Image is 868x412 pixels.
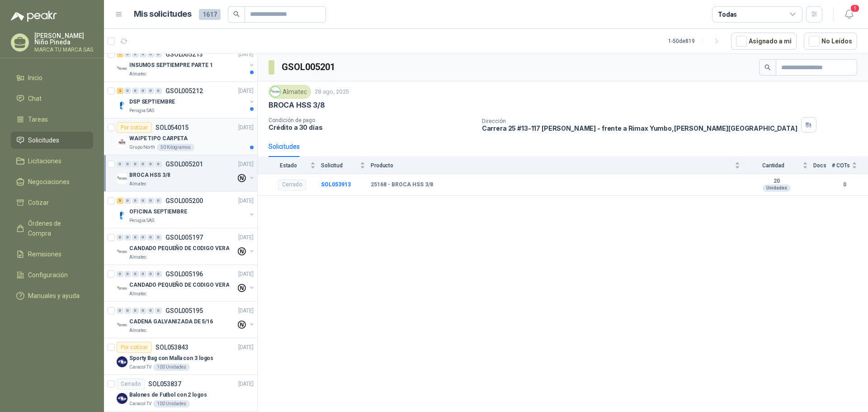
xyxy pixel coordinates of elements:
div: 0 [147,198,154,204]
div: 5 [117,198,123,204]
p: DSP SEPTIEMBRE [129,98,175,106]
div: 0 [117,271,123,277]
p: GSOL005212 [165,88,203,94]
a: Por cotizarSOL054015[DATE] Company LogoWAIPE TIPO CARPETAGrupo North50 Kilogramos [104,118,257,155]
div: 50 Kilogramos [157,144,194,151]
div: 0 [140,88,146,94]
div: 0 [140,198,146,204]
div: 0 [155,51,162,57]
img: Company Logo [117,173,127,184]
div: 2 [117,88,123,94]
span: Estado [269,162,308,169]
p: SOL053843 [156,344,189,350]
img: Logo peakr [11,11,57,22]
div: Por cotizar [117,122,152,133]
p: CANDADO PEQUEÑO DE CODIGO VERA [129,281,229,289]
p: SOL053837 [148,381,181,387]
div: 0 [140,271,146,277]
div: 0 [124,308,131,314]
p: GSOL005201 [165,161,203,167]
h3: GSOL005201 [282,60,336,74]
div: 0 [124,234,131,241]
div: 0 [140,234,146,241]
div: 100 Unidades [153,400,190,407]
div: 0 [117,234,123,241]
img: Company Logo [117,246,127,257]
div: 1 [117,51,123,57]
p: GSOL005200 [165,198,203,204]
span: Producto [371,162,733,169]
div: Cerrado [278,180,306,190]
th: Docs [813,157,832,174]
div: Todas [718,9,737,19]
button: Asignado a mi [731,33,797,50]
span: Cotizar [28,198,49,208]
a: 5 0 0 0 0 0 GSOL005200[DATE] Company LogoOFICINA SEPTIEMBREPerugia SAS [117,195,255,224]
div: 0 [147,271,154,277]
a: Solicitudes [11,132,93,149]
div: 0 [155,271,162,277]
div: Cerrado [117,379,145,389]
img: Company Logo [117,210,127,221]
p: Perugia SAS [129,217,154,224]
img: Company Logo [117,100,127,111]
a: SOL053913 [321,181,351,188]
span: Licitaciones [28,156,61,166]
div: Solicitudes [269,142,300,152]
p: [DATE] [238,197,254,205]
div: Por cotizar [117,342,152,353]
div: 0 [147,51,154,57]
img: Company Logo [117,393,127,404]
a: Cotizar [11,194,93,211]
a: 0 0 0 0 0 0 GSOL005195[DATE] Company LogoCADENA GALVANIZADA DE 5/16Almatec [117,305,255,334]
div: 0 [132,198,139,204]
p: Almatec [129,327,146,334]
p: GSOL005196 [165,271,203,277]
div: 0 [140,308,146,314]
a: Licitaciones [11,152,93,170]
p: [DATE] [238,87,254,95]
a: Negociaciones [11,173,93,190]
div: 100 Unidades [153,364,190,371]
p: BROCA HSS 3/8 [269,100,325,110]
p: Crédito a 30 días [269,123,475,131]
p: [DATE] [238,343,254,352]
h1: Mis solicitudes [134,8,192,21]
a: Inicio [11,69,93,86]
a: Por cotizarSOL053843[DATE] Company LogoSporty Bag con Malla con 3 logosCaracol TV100 Unidades [104,338,257,375]
div: 0 [117,161,123,167]
div: 0 [132,161,139,167]
div: 0 [132,271,139,277]
p: Balones de Futbol con 2 logos [129,391,207,399]
div: 0 [147,161,154,167]
span: search [764,64,771,71]
p: CADENA GALVANIZADA DE 5/16 [129,317,213,326]
th: Solicitud [321,157,371,174]
img: Company Logo [117,320,127,331]
b: 0 [832,180,857,189]
span: Inicio [28,73,42,83]
div: 0 [132,88,139,94]
p: Caracol TV [129,364,151,371]
a: Configuración [11,266,93,284]
p: [DATE] [238,270,254,279]
div: 0 [155,88,162,94]
div: 0 [140,51,146,57]
p: Condición de pago [269,117,475,123]
p: [DATE] [238,160,254,169]
p: [DATE] [238,307,254,315]
a: CerradoSOL053837[DATE] Company LogoBalones de Futbol con 2 logosCaracol TV100 Unidades [104,375,257,412]
p: INSUMOS SEPTIEMPRE PARTE 1 [129,61,213,70]
p: [PERSON_NAME] Niño Pineda [34,33,93,45]
span: search [233,11,240,17]
div: Almatec [269,85,311,99]
a: Chat [11,90,93,107]
span: Chat [28,94,42,104]
p: Carrera 25 #13-117 [PERSON_NAME] - frente a Rimax Yumbo , [PERSON_NAME][GEOGRAPHIC_DATA] [482,124,797,132]
p: GSOL005197 [165,234,203,241]
th: Estado [258,157,321,174]
div: 0 [132,308,139,314]
p: BROCA HSS 3/8 [129,171,170,180]
div: 0 [117,308,123,314]
div: 0 [155,234,162,241]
